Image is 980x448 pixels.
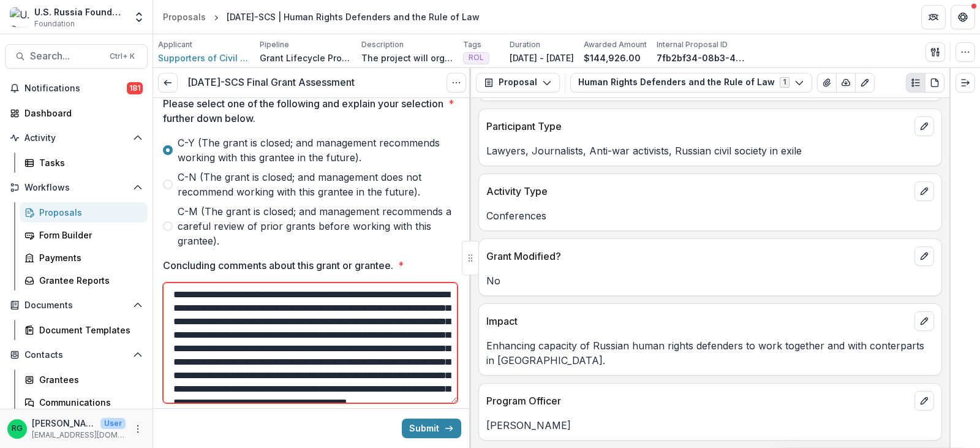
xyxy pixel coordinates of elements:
div: Communications [39,396,138,409]
span: C-N (The grant is closed; and management does not recommend working with this grantee in the futu... [178,170,461,199]
button: Search... [5,44,148,69]
button: Open Workflows [5,178,148,197]
p: Enhancing capacity of Russian human rights defenders to work together and with conterparts in [GE... [486,338,934,368]
button: Proposal [476,73,560,93]
span: C-M (The grant is closed; and management recommends a careful review of prior grants before worki... [178,204,461,248]
p: Description [361,39,404,50]
div: Ctrl + K [107,50,137,63]
div: Document Templates [39,324,138,336]
p: Pipeline [260,39,289,50]
button: edit [914,311,934,331]
p: Tags [463,39,481,50]
div: Form Builder [39,229,138,241]
p: Internal Proposal ID [657,39,728,50]
button: View Attached Files [817,73,837,93]
span: 181 [127,82,143,94]
a: Payments [20,248,148,268]
button: More [130,422,145,436]
p: Grant Lifecycle Process [260,51,352,64]
h3: [DATE]-SCS Final Grant Assessment [187,77,355,88]
p: Activity Type [486,184,910,199]
a: Tasks [20,153,148,173]
p: Please select one of the following and explain your selection further down below. [163,96,443,126]
span: Search... [30,50,102,62]
div: Proposals [39,206,138,219]
button: Open Contacts [5,345,148,365]
button: edit [914,181,934,201]
span: Notifications [24,83,127,94]
p: Awarded Amount [584,39,647,50]
p: [EMAIL_ADDRESS][DOMAIN_NAME] [32,430,126,441]
span: ​C-Y (The grant is closed; and management recommends working with this grantee in the future). [178,135,461,165]
div: U.S. Russia Foundation [34,6,126,18]
div: Proposals [163,10,206,23]
button: Options [447,73,466,93]
button: Expand right [956,73,975,93]
a: Document Templates [20,320,148,340]
a: Proposals [158,8,211,26]
button: Plaintext view [906,73,925,93]
p: Grant Modified? [486,249,910,264]
button: Get Help [951,5,975,29]
button: edit [914,116,934,136]
button: PDF view [925,73,944,93]
a: Grantee Reports [20,270,148,290]
div: [DATE]-SCS | Human Rights Defenders and the Rule of Law [227,10,480,23]
p: [DATE] - [DATE] [510,51,574,64]
div: Ruslan Garipov [12,425,23,433]
button: edit [914,246,934,266]
button: Open Documents [5,295,148,315]
a: Form Builder [20,225,148,245]
button: Open entity switcher [130,5,148,29]
button: Partners [921,5,946,29]
p: [PERSON_NAME] [32,417,96,430]
button: edit [914,391,934,411]
p: No [486,273,934,288]
a: Supporters of Civil Society, Inc. [158,51,250,64]
button: Human Rights Defenders and the Rule of Law1 [570,73,812,93]
img: U.S. Russia Foundation [10,7,29,27]
p: Applicant [158,39,192,50]
p: $144,926.00 [584,51,641,64]
div: Dashboard [24,107,138,120]
a: Dashboard [5,103,148,123]
p: 7fb2bf34-08b3-44f3-bb01-2e52129c5600 [657,51,748,64]
p: Impact [486,314,910,328]
p: Conferences [486,208,934,223]
span: Documents [24,300,128,311]
div: Tasks [39,156,138,169]
nav: breadcrumb [158,8,484,26]
p: Lawyers, Journalists, Anti-war activists, Russian civil society in exile [486,143,934,158]
span: Contacts [24,350,128,360]
a: Proposals [20,202,148,222]
div: Payments [39,251,138,264]
div: Grantees [39,373,138,386]
span: ROL [469,53,484,62]
p: Participant Type [486,119,910,134]
button: Edit as form [855,73,875,93]
p: Program Officer [486,393,910,408]
button: Notifications181 [5,78,148,98]
button: Open Activity [5,128,148,148]
p: The project will organize two three-day symposiums per year, for two years, in [GEOGRAPHIC_DATA] ... [361,51,453,64]
div: Grantee Reports [39,274,138,287]
p: Concluding comments about this grant or grantee. [163,258,393,273]
span: Activity [24,133,128,143]
p: [PERSON_NAME] [486,418,934,433]
a: Communications [20,392,148,412]
span: Foundation [34,18,75,29]
p: Duration [510,39,540,50]
span: Workflows [24,183,128,193]
button: Submit [402,419,461,438]
p: User [100,418,126,429]
a: Grantees [20,370,148,390]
